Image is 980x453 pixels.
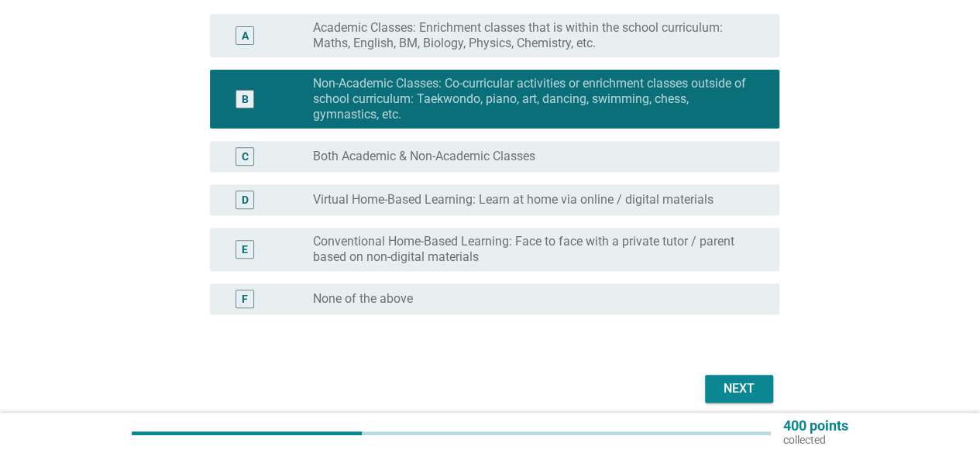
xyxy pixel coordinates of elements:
[313,291,413,307] label: None of the above
[242,28,249,44] div: A
[313,20,755,51] label: Academic Classes: Enrichment classes that is within the school curriculum: Maths, English, BM, Bi...
[242,91,249,108] div: B
[313,234,755,265] label: Conventional Home-Based Learning: Face to face with a private tutor / parent based on non-digital...
[242,242,248,258] div: E
[705,375,773,403] button: Next
[717,379,761,398] div: Next
[783,419,848,433] p: 400 points
[313,76,755,122] label: Non-Academic Classes: Co-curricular activities or enrichment classes outside of school curriculum...
[313,149,535,164] label: Both Academic & Non-Academic Classes
[313,192,714,208] label: Virtual Home-Based Learning: Learn at home via online / digital materials
[242,291,248,307] div: F
[242,149,249,165] div: C
[783,433,848,447] p: collected
[242,192,249,208] div: D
